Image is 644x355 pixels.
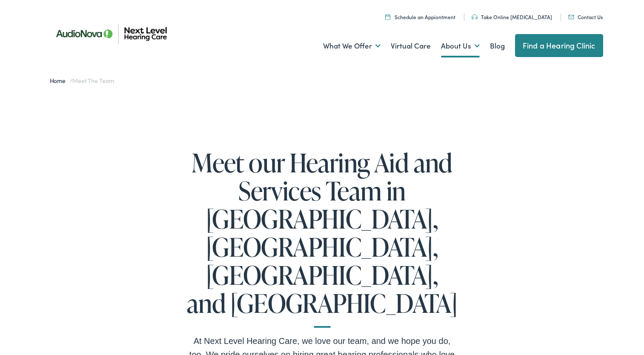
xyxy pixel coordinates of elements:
[385,14,390,20] img: Calendar icon representing the ability to schedule a hearing test or hearing aid appointment at N...
[72,76,114,85] span: Meet the Team
[323,30,381,62] a: What We Offer
[490,30,505,62] a: Blog
[186,149,458,328] h1: Meet our Hearing Aid and Services Team in [GEOGRAPHIC_DATA], [GEOGRAPHIC_DATA], [GEOGRAPHIC_DATA]...
[441,30,480,62] a: About Us
[391,30,431,62] a: Virtual Care
[472,14,478,20] img: An icon symbolizing headphones, colored in teal, suggests audio-related services or features.
[515,34,603,57] a: Find a Hearing Clinic
[568,13,603,20] a: Contact Us
[385,13,455,20] a: Schedule an Appiontment
[568,15,574,19] img: An icon representing mail communication is presented in a unique teal color.
[472,13,552,20] a: Take Online [MEDICAL_DATA]
[50,76,114,85] span: /
[50,76,70,85] a: Home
